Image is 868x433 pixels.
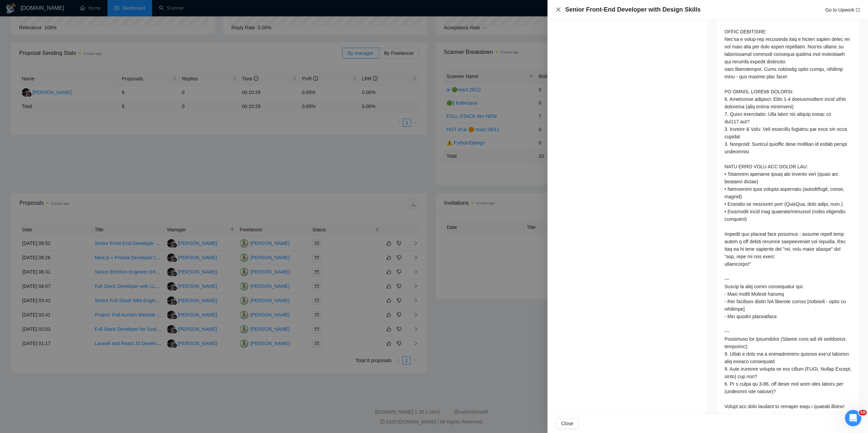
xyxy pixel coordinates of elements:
[556,418,579,429] button: Close
[561,420,573,427] span: Close
[856,8,860,12] span: export
[556,7,561,13] button: Close
[565,5,701,14] h4: Senior Front-End Developer with Design Skills
[556,7,561,12] span: close
[825,7,860,13] a: Go to Upworkexport
[845,410,861,426] iframe: Intercom live chat
[859,410,867,415] span: 10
